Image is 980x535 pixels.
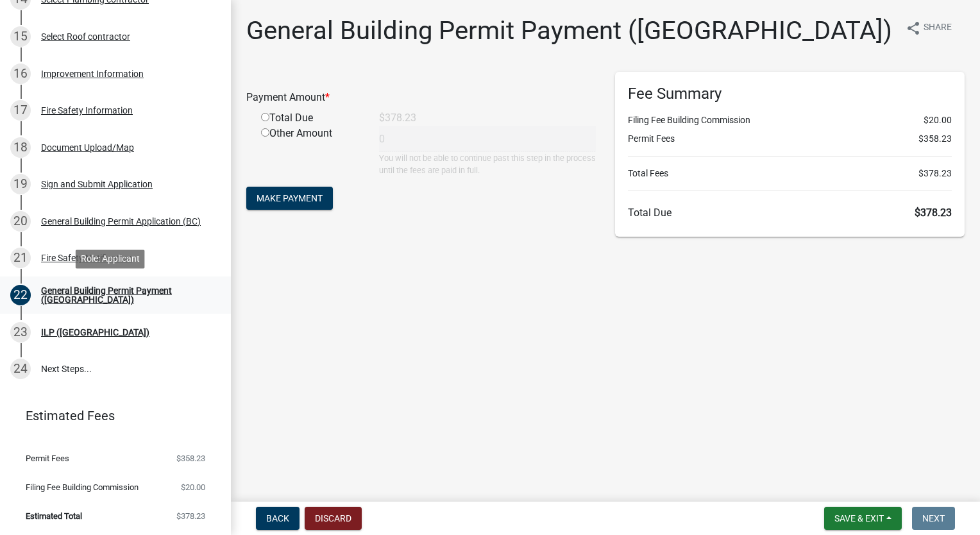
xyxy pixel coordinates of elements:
[246,15,892,46] h1: General Building Permit Payment ([GEOGRAPHIC_DATA])
[824,507,902,530] button: Save & Exit
[10,174,31,194] div: 19
[10,322,31,343] div: 23
[628,207,952,219] h6: Total Due
[628,167,952,180] li: Total Fees
[10,137,31,158] div: 18
[10,403,210,429] a: Estimated Fees
[41,328,149,337] div: ILP ([GEOGRAPHIC_DATA])
[10,285,31,305] div: 22
[305,507,362,530] button: Discard
[26,454,69,463] span: Permit Fees
[10,100,31,121] div: 17
[834,513,884,523] span: Save & Exit
[912,507,955,530] button: Next
[251,126,369,176] div: Other Amount
[10,26,31,47] div: 15
[918,132,952,146] span: $358.23
[915,207,952,219] span: $378.23
[266,513,289,523] span: Back
[41,106,133,115] div: Fire Safety Information
[924,114,952,127] span: $20.00
[906,21,921,36] i: share
[176,454,205,463] span: $358.23
[76,250,145,268] div: Role: Applicant
[176,512,205,520] span: $378.23
[628,132,952,146] li: Permit Fees
[257,193,323,203] span: Make Payment
[251,110,369,126] div: Total Due
[237,90,605,105] div: Payment Amount
[41,217,201,226] div: General Building Permit Application (BC)
[41,143,134,152] div: Document Upload/Map
[41,69,144,78] div: Improvement Information
[924,21,952,36] span: Share
[628,85,952,103] h6: Fee Summary
[918,167,952,180] span: $378.23
[256,507,300,530] button: Back
[41,286,210,304] div: General Building Permit Payment ([GEOGRAPHIC_DATA])
[41,32,130,41] div: Select Roof contractor
[41,180,153,189] div: Sign and Submit Application
[10,248,31,268] div: 21
[628,114,952,127] li: Filing Fee Building Commission
[181,483,205,491] span: $20.00
[922,513,945,523] span: Next
[10,211,31,232] div: 20
[10,359,31,379] div: 24
[26,512,82,520] span: Estimated Total
[26,483,139,491] span: Filing Fee Building Commission
[895,15,962,40] button: shareShare
[246,187,333,210] button: Make Payment
[10,64,31,84] div: 16
[41,253,132,262] div: Fire Safety Notification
